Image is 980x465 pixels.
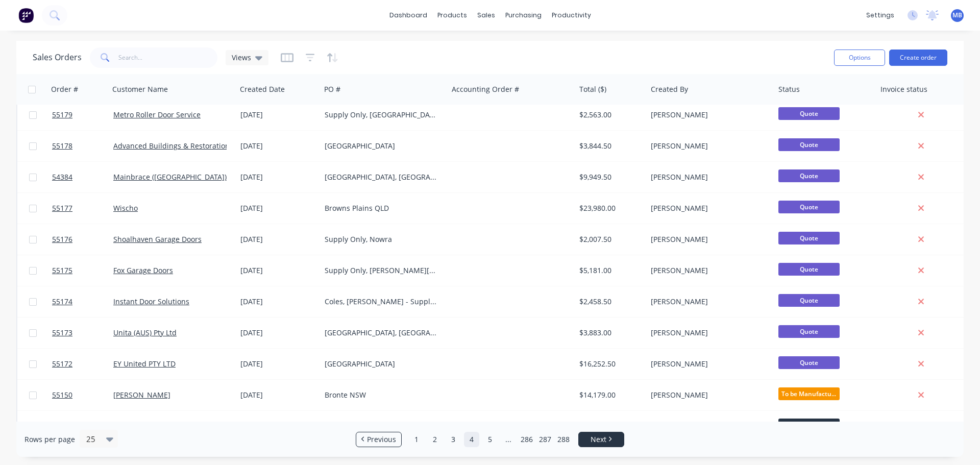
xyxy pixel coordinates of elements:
div: [DATE] [240,265,316,276]
span: Quote [778,294,840,307]
span: 55176 [52,234,72,244]
div: products [432,8,472,23]
div: settings [861,8,899,23]
div: Total ($) [579,84,606,94]
div: [PERSON_NAME] [651,172,764,182]
a: 55178 [52,131,113,161]
a: Jump forward [501,432,516,447]
span: 55172 [52,359,72,369]
div: [PERSON_NAME] [651,265,764,276]
div: Created By [651,84,688,94]
span: 55173 [52,328,72,338]
div: [DATE] [240,110,316,120]
div: [DATE] [240,390,316,400]
div: Bronte NSW [325,390,438,400]
a: Mainbrace ([GEOGRAPHIC_DATA]) [113,172,227,182]
div: productivity [547,8,596,23]
a: 54992 [52,411,113,442]
span: Quote [778,263,840,276]
a: Instant Door Solutions [113,297,189,306]
div: Customer Name [112,84,168,94]
span: 54384 [52,172,72,182]
div: Accounting Order # [452,84,519,94]
a: 55172 [52,349,113,379]
a: Briter Door Solutions [113,421,185,431]
img: Factory [18,8,34,23]
a: dashboard [384,8,432,23]
a: Previous page [356,434,401,445]
div: Supply Only, [GEOGRAPHIC_DATA] [325,110,438,120]
div: $5,181.00 [579,265,640,276]
span: To be Manufactu... [778,387,840,400]
span: Submitted [778,419,840,431]
div: [PERSON_NAME] [651,359,764,369]
a: Page 2 [427,432,443,447]
div: Status [778,84,800,94]
div: [GEOGRAPHIC_DATA] [325,141,438,151]
a: Advanced Buildings & Restorations [113,141,233,151]
div: [PERSON_NAME] [651,328,764,338]
span: 55175 [52,265,72,276]
button: Options [834,50,885,66]
span: 55150 [52,390,72,400]
span: Quote [778,232,840,244]
span: Rows per page [24,434,75,445]
div: [PERSON_NAME] [651,110,764,120]
span: Views [232,52,251,63]
div: $3,844.50 [579,141,640,151]
div: [PERSON_NAME] [651,141,764,151]
span: MB [952,11,962,20]
a: 55174 [52,286,113,317]
div: [DATE] [240,359,316,369]
div: $3,883.00 [579,328,640,338]
a: Page 5 [482,432,498,447]
div: Supply Only, Nowra [325,234,438,244]
a: Unita (AUS) Pty Ltd [113,328,177,337]
div: PO # [324,84,340,94]
div: Invoice status [880,84,927,94]
div: [GEOGRAPHIC_DATA] [325,359,438,369]
div: [DATE] [240,297,316,307]
div: Order # [51,84,78,94]
span: Quote [778,138,840,151]
span: 55177 [52,203,72,213]
a: 54384 [52,162,113,192]
input: Search... [118,47,218,68]
a: 55175 [52,255,113,286]
div: [PERSON_NAME] [651,390,764,400]
span: Quote [778,356,840,369]
div: [DATE] [240,234,316,244]
div: [PERSON_NAME] [651,421,764,431]
div: [GEOGRAPHIC_DATA], [GEOGRAPHIC_DATA] [325,172,438,182]
div: [PERSON_NAME] [651,203,764,213]
a: 55177 [52,193,113,224]
span: 55174 [52,297,72,307]
span: 54992 [52,421,72,431]
div: $9,949.50 [579,172,640,182]
span: Quote [778,325,840,338]
div: $16,252.50 [579,359,640,369]
a: Fox Garage Doors [113,265,173,275]
div: $8,431.50 [579,421,640,431]
div: sales [472,8,500,23]
div: Created Date [240,84,285,94]
a: Next page [579,434,624,445]
span: Quote [778,107,840,120]
div: [DATE] [240,328,316,338]
div: [DATE] [240,421,316,431]
a: Page 287 [537,432,553,447]
div: Browns Plains QLD [325,203,438,213]
a: 55179 [52,100,113,130]
a: Shoalhaven Garage Doors [113,234,202,244]
a: Page 3 [446,432,461,447]
a: [PERSON_NAME] [113,390,170,400]
h1: Sales Orders [33,53,82,62]
div: Supply Only, [PERSON_NAME][GEOGRAPHIC_DATA] [325,265,438,276]
a: 55173 [52,317,113,348]
a: Page 288 [556,432,571,447]
div: [PERSON_NAME] [651,297,764,307]
div: [DATE] [240,203,316,213]
span: 55179 [52,110,72,120]
span: Previous [367,434,396,445]
a: EY United PTY LTD [113,359,176,369]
